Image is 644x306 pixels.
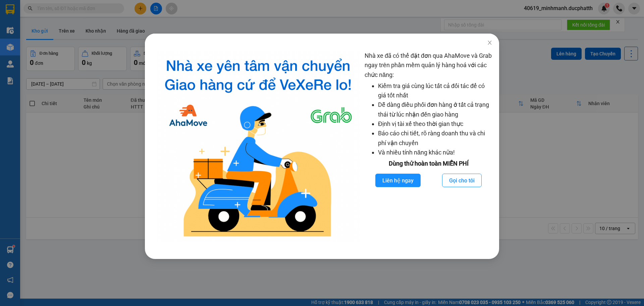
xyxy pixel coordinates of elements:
li: Kiểm tra giá cùng lúc tất cả đối tác để có giá tốt nhất [378,81,492,100]
img: logo [157,51,359,242]
span: close [487,40,492,45]
div: Nhà xe đã có thể đặt đơn qua AhaMove và Grab ngay trên phần mềm quản lý hàng hoá với các chức năng: [365,51,492,242]
button: Gọi cho tôi [442,174,482,187]
span: Liên hệ ngay [382,176,414,185]
span: Gọi cho tôi [449,176,475,185]
li: Định vị tài xế theo thời gian thực [378,119,492,129]
li: Và nhiều tính năng khác nữa! [378,148,492,157]
div: Dùng thử hoàn toàn MIỄN PHÍ [365,159,492,168]
button: Liên hệ ngay [375,174,421,187]
li: Dễ dàng điều phối đơn hàng ở tất cả trạng thái từ lúc nhận đến giao hàng [378,100,492,119]
li: Báo cáo chi tiết, rõ ràng doanh thu và chi phí vận chuyển [378,129,492,148]
button: Close [480,34,499,52]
